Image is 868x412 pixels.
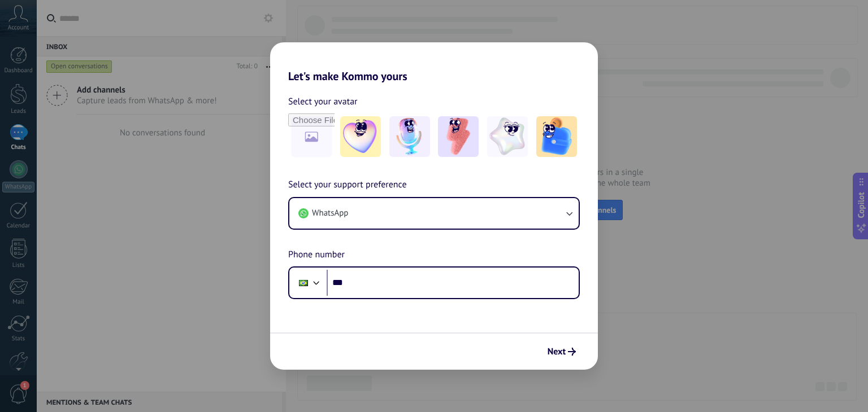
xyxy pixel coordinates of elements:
span: Phone number [288,248,345,262]
button: Next [542,342,581,361]
img: -5.jpeg [536,116,577,157]
button: WhatsApp [289,198,579,229]
h2: Let's make Kommo yours [270,42,598,83]
img: -1.jpeg [340,116,381,157]
span: WhatsApp [312,208,348,219]
span: Select your support preference [288,178,407,192]
img: -2.jpeg [389,116,430,157]
div: Brazil: + 55 [293,271,314,295]
img: -4.jpeg [487,116,528,157]
img: -3.jpeg [438,116,479,157]
span: Select your avatar [288,94,358,109]
span: Next [548,348,566,356]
